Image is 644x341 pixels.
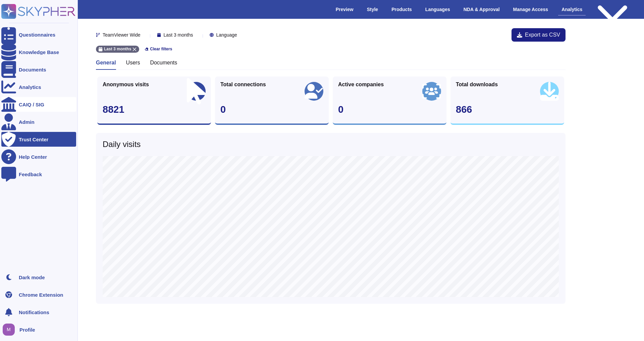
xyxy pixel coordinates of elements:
[220,105,323,114] div: 0
[388,4,415,15] div: Products
[103,82,149,87] span: Anonymous visits
[1,114,76,129] a: Admin
[1,45,76,59] a: Knowledge Base
[1,27,76,42] a: Questionnaires
[220,82,266,87] span: Total connections
[510,4,552,15] div: Manage Access
[126,59,140,66] h3: Users
[332,4,357,15] div: Preview
[103,105,206,114] div: 8821
[1,62,76,77] a: Documents
[1,287,76,302] a: Chrome Extension
[150,47,172,51] span: Clear filters
[338,105,441,114] div: 0
[19,67,46,72] div: Documents
[19,154,47,159] div: Help Center
[19,102,44,107] div: CAIQ / SIG
[19,50,59,55] div: Knowledge Base
[512,28,566,42] button: Export as CSV
[1,167,76,182] a: Feedback
[1,80,76,94] a: Analytics
[19,327,35,332] span: Profile
[558,4,586,15] div: Analytics
[1,149,76,164] a: Help Center
[19,119,35,125] div: Admin
[104,47,131,51] span: Last 3 months
[19,310,49,315] span: Notifications
[1,132,76,147] a: Trust Center
[3,324,15,336] img: user
[19,32,55,37] div: Questionnaires
[19,137,48,142] div: Trust Center
[19,85,41,90] div: Analytics
[525,32,560,38] span: Export as CSV
[103,140,559,149] h1: Daily visits
[1,97,76,112] a: CAIQ / SIG
[19,172,42,177] div: Feedback
[19,292,63,297] div: Chrome Extension
[1,322,19,337] button: user
[364,4,381,15] div: Style
[456,105,559,114] div: 866
[422,4,453,15] div: Languages
[96,59,116,66] h3: General
[103,33,141,37] span: TeamViewer Wide
[216,33,237,37] span: Language
[150,59,177,66] h3: Documents
[19,275,45,280] div: Dark mode
[338,82,384,87] span: Active companies
[460,4,503,15] div: NDA & Approval
[456,82,498,87] span: Total downloads
[164,33,193,37] span: Last 3 months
